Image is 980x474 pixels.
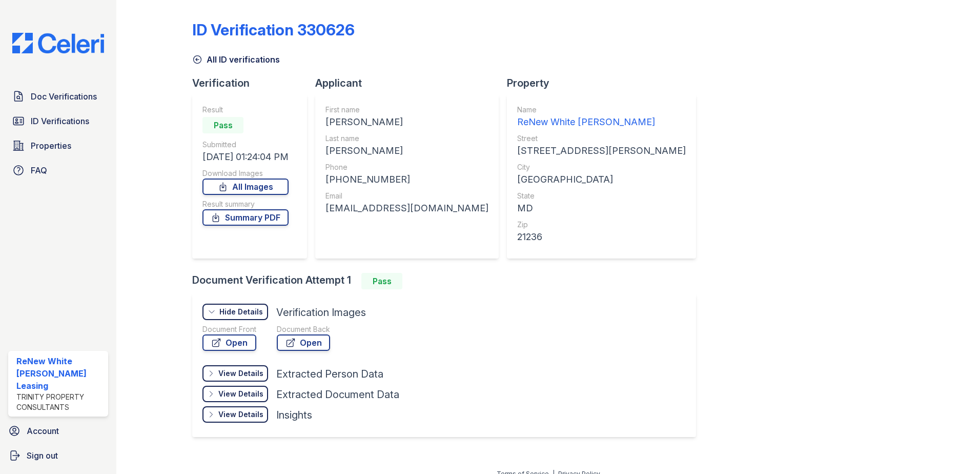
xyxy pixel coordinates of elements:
div: State [517,191,686,201]
div: View Details [218,368,263,379]
a: FAQ [8,160,108,181]
a: All Images [202,179,289,195]
div: [PERSON_NAME] [325,144,488,158]
div: Document Verification Attempt 1 [192,273,704,289]
div: 21236 [517,230,686,244]
a: Account [4,421,112,441]
div: Download Images [202,168,289,179]
div: Document Back [277,324,330,334]
div: Last name [325,133,488,144]
div: [PHONE_NUMBER] [325,172,488,187]
div: Result summary [202,199,289,209]
div: Pass [361,273,402,289]
div: [EMAIL_ADDRESS][DOMAIN_NAME] [325,201,488,215]
span: Sign out [27,449,58,462]
div: [STREET_ADDRESS][PERSON_NAME] [517,144,686,158]
iframe: chat widget [937,433,970,464]
span: Properties [31,140,71,152]
div: Property [507,76,704,90]
div: Submitted [202,140,289,150]
div: Phone [325,162,488,172]
div: Pass [202,117,243,133]
a: Open [202,334,256,351]
div: Applicant [315,76,507,90]
div: View Details [218,409,263,420]
div: ReNew White [PERSON_NAME] [517,115,686,129]
div: ID Verification 330626 [192,21,355,39]
div: Street [517,133,686,144]
span: ID Verifications [31,115,89,127]
div: Extracted Document Data [276,387,399,402]
span: Doc Verifications [31,90,97,103]
div: Name [517,105,686,115]
div: Verification Images [276,305,366,320]
div: First name [325,105,488,115]
a: All ID verifications [192,53,280,66]
a: ID Verifications [8,111,108,131]
div: View Details [218,389,263,399]
a: Doc Verifications [8,86,108,107]
a: Summary PDF [202,209,289,226]
div: Result [202,105,289,115]
a: Name ReNew White [PERSON_NAME] [517,105,686,129]
div: [PERSON_NAME] [325,115,488,129]
div: Verification [192,76,315,90]
a: Open [277,334,330,351]
div: Trinity Property Consultants [16,392,104,412]
div: [DATE] 01:24:04 PM [202,150,289,164]
div: Hide Details [219,307,263,317]
img: CE_Logo_Blue-a8612792a0a2168367f1c8372b55b34899dd931a85d93a1a3d3e32e68fde9ad4.png [4,33,112,53]
div: [GEOGRAPHIC_DATA] [517,172,686,187]
span: FAQ [31,164,47,176]
span: Account [27,425,59,437]
div: Insights [276,408,312,422]
div: Email [325,191,488,201]
div: Document Front [202,324,256,334]
a: Properties [8,135,108,156]
div: City [517,162,686,172]
div: Extracted Person Data [276,367,383,381]
a: Sign out [4,445,112,466]
div: Zip [517,220,686,230]
div: MD [517,201,686,215]
div: ReNew White [PERSON_NAME] Leasing [16,355,104,392]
